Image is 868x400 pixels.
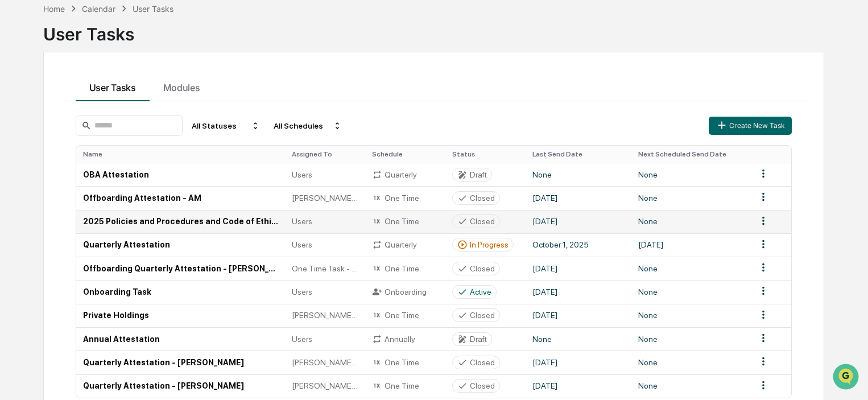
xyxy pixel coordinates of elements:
td: [DATE] [526,350,631,374]
td: None [631,350,750,374]
div: Onboarding [372,287,439,297]
div: Past conversations [11,126,76,135]
div: In Progress [470,240,509,249]
th: Last Send Date [526,146,631,163]
div: Quarterly [372,170,439,180]
div: Calendar [82,4,115,14]
div: Closed [470,381,495,390]
span: One Time Task - [PERSON_NAME] [292,264,358,273]
div: One Time [372,357,439,368]
div: Home [43,4,65,14]
td: [DATE] [526,186,631,209]
span: [DATE] [101,155,124,164]
td: Annual Attestation [76,327,286,350]
span: Users [292,217,312,226]
a: 🗄️Attestations [78,228,146,249]
td: Offboarding Quarterly Attestation - [PERSON_NAME] [76,257,286,280]
div: Draft [470,170,487,179]
button: Create New Task [709,117,792,135]
div: 🔎 [11,255,20,265]
span: [PERSON_NAME] [35,155,92,164]
span: Pylon [113,282,138,291]
td: None [631,304,750,327]
div: 🗄️ [82,234,92,243]
td: [DATE] [526,257,631,280]
td: None [526,327,631,350]
td: [DATE] [526,280,631,303]
div: Active [470,287,491,296]
span: Preclearance [23,233,73,244]
span: Users [292,170,312,179]
div: One Time [372,381,439,391]
div: One Time [372,310,439,320]
td: OBA Attestation [76,163,286,186]
div: One Time [372,263,439,274]
div: Annually [372,334,439,344]
button: Start new chat [193,90,207,104]
td: None [631,163,750,186]
td: [DATE] [526,210,631,233]
button: User Tasks [76,71,150,101]
span: Attestations [94,233,141,244]
td: None [631,210,750,233]
img: 8933085812038_c878075ebb4cc5468115_72.jpg [24,87,44,108]
td: None [631,257,750,280]
div: 🖐️ [11,234,20,243]
span: [PERSON_NAME] - One Time Task [292,311,358,320]
div: Closed [470,217,495,226]
img: Jack Rasmussen [11,144,30,162]
th: Name [76,146,286,163]
td: Quarterly Attestation [76,233,286,257]
span: [DATE] [101,185,124,195]
td: [DATE] [526,374,631,398]
span: [PERSON_NAME] - Offboarding [292,193,358,203]
div: User Tasks [43,15,824,44]
div: All Schedules [269,117,346,135]
td: Quarterly Attestation - [PERSON_NAME] [76,350,286,374]
td: None [631,327,750,350]
img: 1746055101610-c473b297-6a78-478c-a979-82029cc54cd1 [23,186,32,195]
th: Schedule [365,146,445,163]
th: Next Scheduled Send Date [631,146,750,163]
td: Private Holdings [76,304,286,327]
button: Modules [150,71,214,101]
td: [DATE] [631,233,750,257]
td: None [631,374,750,398]
img: 1746055101610-c473b297-6a78-478c-a979-82029cc54cd1 [23,155,32,164]
a: 🔎Data Lookup [7,250,76,270]
td: [DATE] [526,304,631,327]
img: 1746055101610-c473b297-6a78-478c-a979-82029cc54cd1 [11,87,32,108]
div: Closed [470,193,495,203]
div: One Time [372,216,439,226]
th: Assigned To [285,146,365,163]
img: Jack Rasmussen [11,175,30,193]
div: Start new chat [51,87,187,98]
span: [PERSON_NAME] - One Time Task [292,381,358,390]
span: Users [292,240,312,249]
iframe: Open customer support [832,362,862,393]
td: None [526,163,631,186]
div: We're available if you need us! [51,98,156,108]
span: • [94,155,98,164]
div: Quarterly [372,240,439,250]
span: [PERSON_NAME] - One Time Task [292,358,358,367]
th: Status [445,146,526,163]
span: • [94,185,98,195]
td: October 1, 2025 [526,233,631,257]
td: Offboarding Attestation - AM [76,186,286,209]
td: Onboarding Task [76,280,286,303]
div: User Tasks [133,4,173,14]
div: All Statuses [187,117,264,135]
div: Closed [470,311,495,320]
div: Draft [470,335,487,344]
div: One Time [372,193,439,203]
td: 2025 Policies and Procedures and Code of Ethics Attestation [76,210,286,233]
span: Users [292,335,312,344]
div: Closed [470,358,495,367]
span: [PERSON_NAME] [35,185,92,195]
button: See all [176,124,207,138]
span: Data Lookup [23,254,72,266]
td: None [631,280,750,303]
